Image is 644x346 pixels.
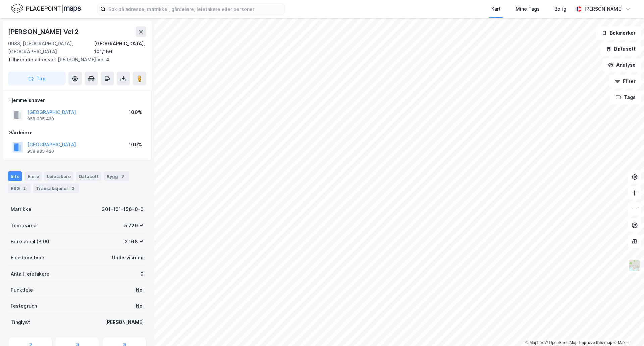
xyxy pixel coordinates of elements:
button: Bokmerker [596,26,641,40]
div: Tinglyst [11,318,30,326]
div: Eiere [25,171,42,181]
div: Kart [491,5,501,13]
div: 0 [140,270,144,278]
button: Analyse [602,58,641,72]
span: Tilhørende adresser: [8,57,58,62]
div: ESG [8,184,31,193]
div: Nei [136,302,144,310]
div: Leietakere [44,171,73,181]
div: Hjemmelshaver [8,96,146,104]
div: Datasett [76,171,101,181]
div: Punktleie [11,286,33,294]
div: Undervisning [112,254,144,262]
div: Matrikkel [11,205,33,213]
a: Mapbox [525,340,544,345]
div: Gårdeiere [8,129,146,137]
div: 100% [129,141,142,149]
div: 2 168 ㎡ [125,238,144,246]
div: [GEOGRAPHIC_DATA], 101/156 [94,40,146,56]
div: 0988, [GEOGRAPHIC_DATA], [GEOGRAPHIC_DATA] [8,40,94,56]
a: Improve this map [579,340,612,345]
div: Bruksareal (BRA) [11,238,49,246]
input: Søk på adresse, matrikkel, gårdeiere, leietakere eller personer [106,4,285,14]
div: [PERSON_NAME] Vei 4 [8,56,141,64]
button: Tags [610,91,641,104]
button: Filter [609,75,641,88]
a: OpenStreetMap [545,340,578,345]
div: Festegrunn [11,302,37,310]
div: [PERSON_NAME] [105,318,144,326]
div: Bolig [554,5,566,13]
div: Tomteareal [11,221,38,230]
button: Tag [8,72,66,85]
div: 3 [119,173,126,180]
iframe: Chat Widget [610,314,644,346]
div: Eiendomstype [11,254,44,262]
img: logo.f888ab2527a4732fd821a326f86c7f29.svg [11,3,81,15]
div: 5 729 ㎡ [124,221,144,230]
div: 2 [21,185,28,192]
div: Nei [136,286,144,294]
div: Transaksjoner [33,184,79,193]
div: Mine Tags [516,5,540,13]
div: Bygg [104,171,129,181]
div: [PERSON_NAME] Vei 2 [8,26,80,37]
div: 301-101-156-0-0 [102,205,144,213]
div: 100% [129,108,142,116]
div: Antall leietakere [11,270,49,278]
div: 958 935 420 [27,116,54,122]
div: [PERSON_NAME] [584,5,623,13]
div: Info [8,171,22,181]
div: 958 935 420 [27,149,54,154]
div: 3 [70,185,76,192]
button: Datasett [600,42,641,56]
img: Z [628,259,641,272]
